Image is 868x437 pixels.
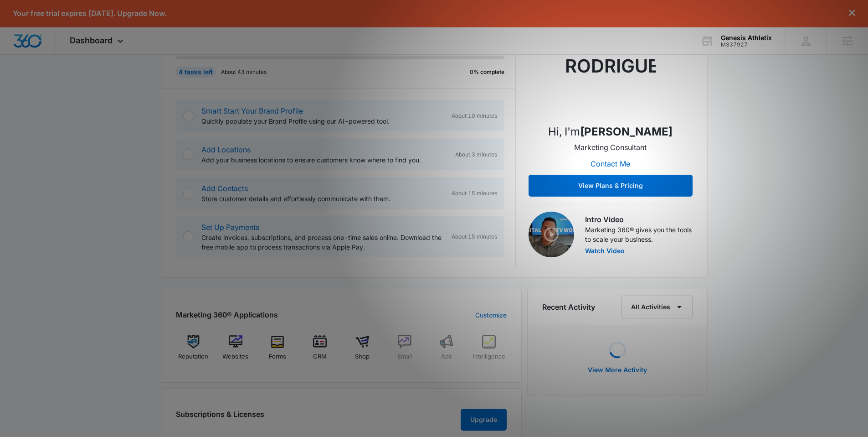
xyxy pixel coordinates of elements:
[849,9,855,18] button: dismiss this dialog
[585,225,693,244] p: Marketing 360® gives you the tools to scale your business.
[721,42,772,48] div: account id
[201,155,448,165] p: Add your business locations to ensure customers know where to find you.
[621,296,693,318] button: All Activities
[201,184,248,193] a: Add Contacts
[201,223,259,232] a: Set Up Payments
[176,309,278,320] h2: Marketing 360® Applications
[585,214,693,225] h3: Intro Video
[429,335,464,368] a: Ads
[452,112,497,120] span: About 10 minutes
[201,116,444,126] p: Quickly populate your Brand Profile using our AI-powered tool.
[441,352,452,361] span: Ads
[585,248,625,254] button: Watch Video
[13,9,167,18] p: Your free trial expires [DATE]. Upgrade Now.
[222,352,248,361] span: Websites
[529,212,574,257] img: Intro Video
[201,194,444,203] p: Store customer details and effortlessly communicate with them.
[303,335,338,368] a: CRM
[397,352,412,361] span: Email
[387,335,422,368] a: Email
[201,233,444,252] p: Create invoices, subscriptions, and process one-time sales online. Download the free mobile app t...
[221,68,267,76] p: About 43 minutes
[201,106,303,115] a: Smart Start Your Brand Profile
[218,335,253,368] a: Websites
[176,409,264,427] h2: Subscriptions & Licenses
[581,153,639,175] button: Contact Me
[269,352,286,361] span: Forms
[313,352,327,361] span: CRM
[56,27,139,54] div: Dashboard
[473,352,505,361] span: Intelligence
[542,302,595,312] h6: Recent Activity
[455,151,497,159] span: About 3 minutes
[70,36,113,45] span: Dashboard
[452,233,497,241] span: About 15 minutes
[10,23,123,84] p: Contact your Marketing Consultant to get your personalized marketing plan for your unique busines...
[461,409,507,431] button: Upgrade
[355,352,370,361] span: Shop
[345,335,380,368] a: Shop
[472,335,507,368] a: Intelligence
[201,145,251,154] a: Add Locations
[470,68,504,76] p: 0% complete
[10,91,14,97] span: ⊘
[475,310,507,320] a: Customize
[176,67,216,78] div: 4 tasks left
[579,359,656,381] button: View More Activity
[565,25,656,116] img: Evan Rodriguez
[580,125,673,138] strong: [PERSON_NAME]
[176,335,211,368] a: Reputation
[721,34,772,42] div: account name
[529,175,693,197] button: View Plans & Pricing
[260,335,295,368] a: Forms
[452,189,497,198] span: About 15 minutes
[574,142,647,153] p: Marketing Consultant
[10,91,45,97] a: Hide these tips
[548,124,673,140] p: Hi, I'm
[10,7,123,19] h3: Get your personalized plan
[178,352,208,361] span: Reputation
